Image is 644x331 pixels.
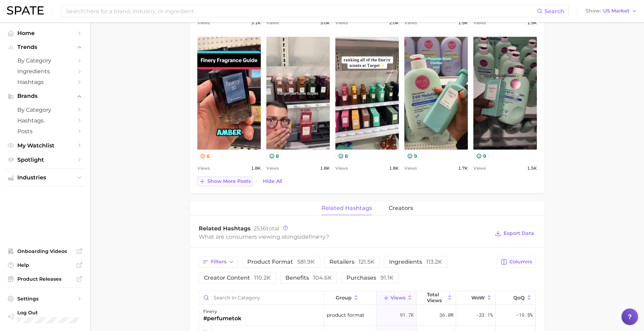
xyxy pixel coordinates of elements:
[203,307,241,316] div: fine'ry
[603,9,629,13] span: US Market
[389,19,399,27] span: 2.0k
[266,19,279,27] span: Views
[404,164,417,172] span: Views
[417,291,456,305] button: Total Views
[335,153,351,160] button: 8
[456,291,496,305] button: WoW
[261,177,284,186] button: Hide All
[380,274,394,281] span: 91.1k
[285,275,332,281] span: benefits
[197,164,210,172] span: Views
[17,296,73,302] span: Settings
[336,295,352,300] span: group
[6,154,85,165] a: Spotlight
[6,66,85,77] a: Ingredients
[17,156,73,163] span: Spotlight
[527,164,537,172] span: 1.5k
[199,256,238,268] button: Filters
[329,259,375,265] span: retailers
[544,8,564,15] span: Search
[254,274,271,281] span: 110.2k
[6,274,85,284] a: Product Releases
[6,172,85,183] button: Industries
[439,311,453,319] span: 36.0m
[6,246,85,256] a: Onboarding Videos
[389,205,413,211] span: creators
[254,225,266,232] span: 2536
[404,153,420,160] button: 9
[458,19,468,27] span: 1.9k
[199,305,535,326] button: fine'ry#perfumetokproduct format91.7k36.0m-33.1%-19.5%
[266,164,279,172] span: Views
[493,229,535,238] button: Export Data
[321,205,372,211] span: related hashtags
[496,291,535,305] button: QoQ
[199,225,251,232] span: Related Hashtags
[324,291,377,305] button: group
[335,164,348,172] span: Views
[313,274,332,281] span: 104.6k
[497,256,535,268] button: Columns
[17,79,73,85] span: Hashtags
[404,19,417,27] span: Views
[251,164,261,172] span: 1.8k
[17,30,73,36] span: Home
[6,91,85,101] button: Brands
[17,117,73,124] span: Hashtags
[390,295,405,300] span: Views
[251,19,261,27] span: 3.1k
[473,164,486,172] span: Views
[513,295,525,300] span: QoQ
[516,311,533,319] span: -19.5%
[6,115,85,126] a: Hashtags
[586,9,601,13] span: Show
[263,178,282,184] span: Hide All
[7,6,44,15] img: SPATE
[584,7,639,16] button: ShowUS Market
[17,276,73,282] span: Product Releases
[199,291,324,304] input: Search in category
[204,275,271,281] span: creator content
[6,140,85,151] a: My Watchlist
[297,258,315,265] span: 581.9k
[17,57,73,64] span: by Category
[458,164,468,172] span: 1.7k
[473,19,486,27] span: Views
[266,153,282,160] button: 8
[207,178,251,184] span: Show more posts
[6,55,85,66] a: by Category
[473,153,489,160] button: 9
[346,275,394,281] span: purchases
[320,164,330,172] span: 1.8k
[6,77,85,87] a: Hashtags
[400,311,414,319] span: 91.7k
[427,292,445,303] span: Total Views
[17,93,73,99] span: Brands
[17,68,73,75] span: Ingredients
[527,19,537,27] span: 1.9k
[6,104,85,115] a: by Category
[504,230,534,236] span: Export Data
[6,28,85,39] a: Home
[6,260,85,270] a: Help
[320,19,330,27] span: 3.0k
[247,259,315,265] span: product format
[197,153,213,160] button: 6
[254,225,279,232] span: total
[389,259,442,265] span: ingredients
[309,234,326,240] span: fine'ry
[197,19,210,27] span: Views
[471,295,485,300] span: WoW
[17,107,73,113] span: by Category
[199,232,490,241] div: What are consumers viewing alongside ?
[426,258,442,265] span: 113.2k
[65,5,537,17] input: Search here for a brand, industry, or ingredient
[17,44,73,50] span: Trends
[476,311,493,319] span: -33.1%
[6,42,85,52] button: Trends
[6,126,85,137] a: Posts
[17,248,73,254] span: Onboarding Videos
[335,19,348,27] span: Views
[17,128,73,135] span: Posts
[6,307,85,325] a: Log out. Currently logged in with e-mail lerae.matz@unilever.com.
